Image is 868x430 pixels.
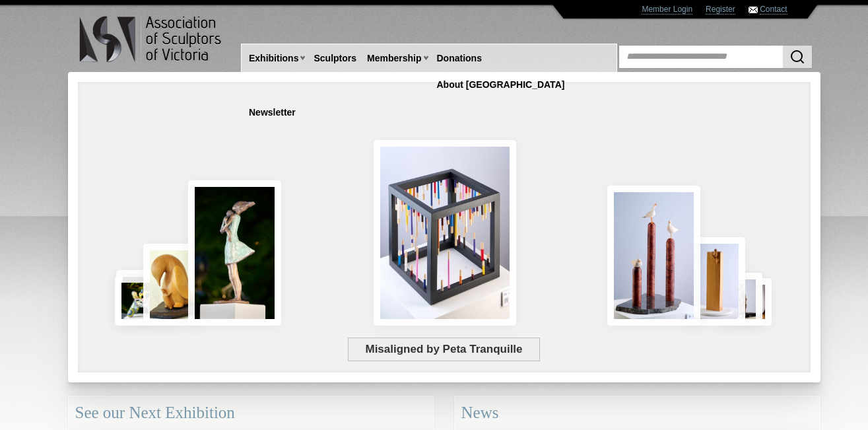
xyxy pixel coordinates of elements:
a: About [GEOGRAPHIC_DATA] [432,73,570,97]
a: Membership [362,46,426,71]
img: Connection [188,180,282,326]
a: Register [706,5,735,15]
img: Little Frog. Big Climb [685,237,745,326]
img: Rising Tides [607,186,700,326]
a: Contact [760,5,787,15]
span: Misaligned by Peta Tranquille [348,338,540,361]
img: Misaligned [374,140,516,326]
img: logo.png [79,13,224,65]
a: Newsletter [244,100,301,125]
img: Search [789,49,805,65]
img: Contact ASV [749,7,758,13]
a: Donations [432,46,487,71]
a: Sculptors [308,46,362,71]
a: Member Login [642,5,692,15]
a: Exhibitions [244,46,304,71]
